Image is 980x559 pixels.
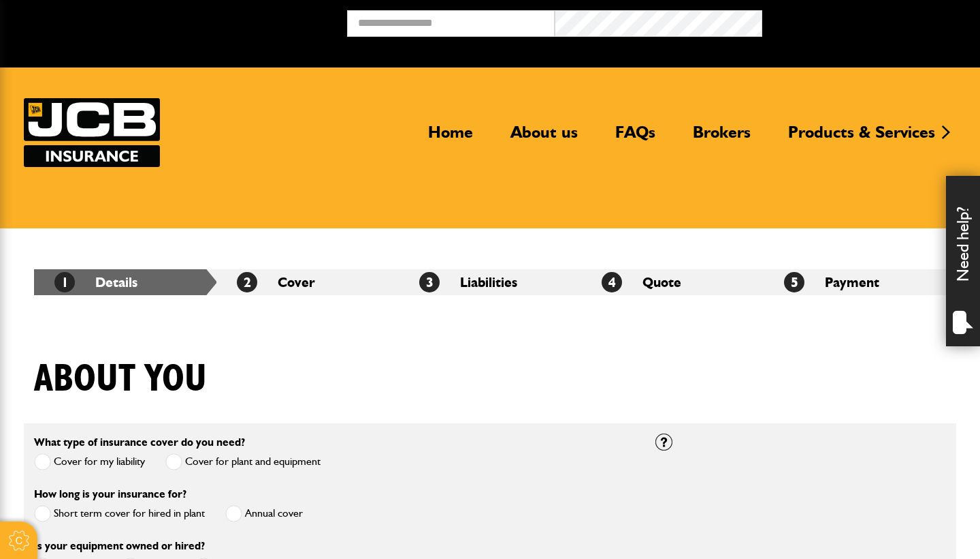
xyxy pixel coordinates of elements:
[34,541,205,552] label: Is your equipment owned or hired?
[24,98,160,167] img: JCB Insurance Services logo
[683,122,761,153] a: Brokers
[24,98,160,167] a: JCB Insurance Services
[784,272,804,292] span: 5
[54,272,75,292] span: 1
[602,272,622,292] span: 4
[778,122,945,153] a: Products & Services
[165,453,321,470] label: Cover for plant and equipment
[419,272,440,292] span: 3
[34,437,245,448] label: What type of insurance cover do you need?
[34,505,205,522] label: Short term cover for hired in plant
[581,269,764,295] li: Quote
[605,122,666,153] a: FAQs
[34,489,186,500] label: How long is your insurance for?
[946,176,980,346] div: Need help?
[34,357,207,402] h1: About you
[500,122,588,153] a: About us
[237,272,257,292] span: 2
[399,269,581,295] li: Liabilities
[225,505,303,522] label: Annual cover
[34,269,216,295] li: Details
[762,10,970,31] button: Broker Login
[764,269,946,295] li: Payment
[34,453,145,470] label: Cover for my liability
[216,269,399,295] li: Cover
[418,122,483,153] a: Home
